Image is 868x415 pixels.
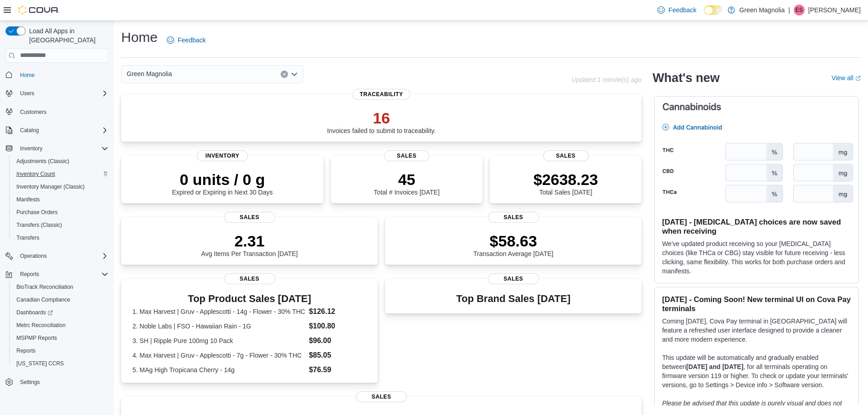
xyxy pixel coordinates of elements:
[686,363,743,370] strong: [DATE] and [DATE]
[224,212,275,223] span: Sales
[374,170,439,196] div: Total # Invoices [DATE]
[9,168,112,180] button: Inventory Count
[16,334,57,342] span: MSPMP Reports
[16,309,53,316] span: Dashboards
[9,281,112,293] button: BioTrack Reconciliation
[571,76,642,83] p: Updated 1 minute(s) ago
[16,269,108,280] span: Reports
[13,169,108,179] span: Inventory Count
[13,345,108,356] span: Reports
[16,269,43,280] button: Reports
[13,345,39,356] a: Reports
[20,108,46,116] span: Customers
[9,219,112,231] button: Transfers (Classic)
[2,105,112,118] button: Customers
[16,183,85,190] span: Inventory Manager (Classic)
[16,70,38,81] a: Home
[201,232,298,257] div: Avg Items Per Transaction [DATE]
[13,294,74,305] a: Canadian Compliance
[13,220,108,231] span: Transfers (Classic)
[13,156,73,167] a: Adjustments (Classic)
[534,170,598,196] div: Total Sales [DATE]
[13,194,108,205] span: Manifests
[794,5,805,15] div: Emily Snapka
[291,71,298,78] button: Open list of options
[13,333,61,343] a: MSPMP Reports
[13,232,108,243] span: Transfers
[16,376,108,388] span: Settings
[13,207,62,218] a: Purchase Orders
[2,68,112,82] button: Home
[9,193,112,206] button: Manifests
[9,344,112,357] button: Reports
[327,109,436,127] p: 16
[133,365,305,374] dt: 5. MAg High Tropicana Cherry - 14g
[16,251,108,261] span: Operations
[18,5,59,15] img: Cova
[16,209,58,216] span: Purchase Orders
[16,143,46,154] button: Inventory
[353,89,411,100] span: Traceability
[178,36,205,45] span: Feedback
[832,74,861,82] a: View allExternal link
[13,181,108,192] span: Inventory Manager (Classic)
[133,336,305,345] dt: 3. SH | Ripple Pure 100mg 10 Pack
[788,5,790,15] p: |
[9,293,112,306] button: Canadian Compliance
[654,1,700,19] a: Feedback
[281,71,288,78] button: Clear input
[9,231,112,244] button: Transfers
[20,72,35,79] span: Home
[20,271,39,278] span: Reports
[16,283,73,291] span: BioTrack Reconciliation
[662,353,851,389] p: This update will be automatically and gradually enabled between , for all terminals operating on ...
[5,65,108,413] nav: Complex example
[163,31,209,49] a: Feedback
[13,320,108,331] span: Metrc Reconciliation
[456,293,570,304] h3: Top Brand Sales [DATE]
[121,28,158,46] h1: Home
[13,232,43,243] a: Transfers
[16,158,69,165] span: Adjustments (Classic)
[16,221,62,229] span: Transfers (Classic)
[662,317,851,344] p: Coming [DATE], Cova Pay terminal in [GEOGRAPHIC_DATA] will feature a refreshed user interface des...
[13,320,69,331] a: Metrc Reconciliation
[16,88,38,99] button: Users
[13,220,66,231] a: Transfers (Classic)
[2,87,112,100] button: Users
[309,321,366,332] dd: $100.80
[197,150,248,161] span: Inventory
[2,124,112,137] button: Catalog
[473,232,554,257] div: Transaction Average [DATE]
[172,170,273,196] div: Expired or Expiring in Next 30 Days
[20,252,47,260] span: Operations
[13,294,108,305] span: Canadian Compliance
[133,322,305,331] dt: 2. Noble Labs | FSO - Hawaiian Rain - 1G
[2,142,112,155] button: Inventory
[2,268,112,281] button: Reports
[9,155,112,168] button: Adjustments (Classic)
[172,170,273,189] p: 0 units / 0 g
[13,282,108,292] span: BioTrack Reconciliation
[740,5,785,15] p: Green Magnolia
[356,391,407,402] span: Sales
[309,335,366,346] dd: $96.00
[16,251,51,261] button: Operations
[133,293,367,304] h3: Top Product Sales [DATE]
[20,145,42,152] span: Inventory
[13,307,108,318] span: Dashboards
[704,5,723,15] input: Dark Mode
[16,106,108,118] span: Customers
[2,375,112,389] button: Settings
[20,127,39,134] span: Catalog
[16,322,66,329] span: Metrc Reconciliation
[16,170,55,178] span: Inventory Count
[2,250,112,262] button: Operations
[201,232,298,250] p: 2.31
[16,234,39,241] span: Transfers
[127,68,172,79] span: Green Magnolia
[9,306,112,319] a: Dashboards
[309,306,366,317] dd: $126.12
[16,377,43,388] a: Settings
[9,206,112,219] button: Purchase Orders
